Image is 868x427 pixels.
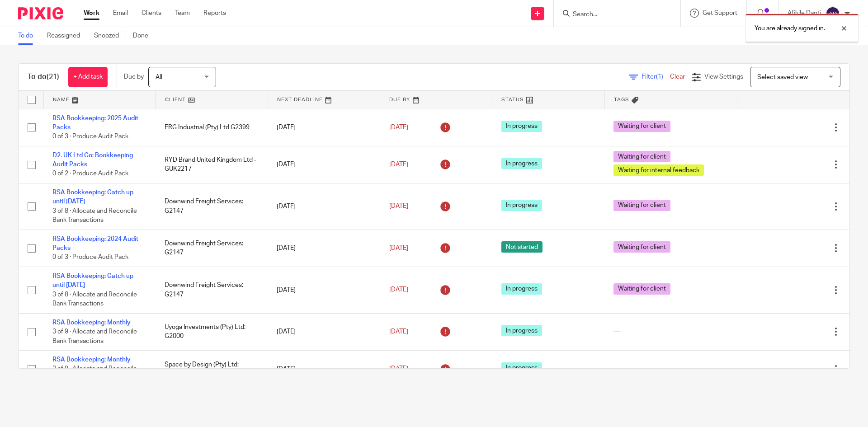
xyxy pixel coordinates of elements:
[52,236,138,251] a: RSA Bookkeeping: 2024 Audit Packs
[389,124,408,131] span: [DATE]
[47,73,59,80] span: (21)
[47,27,87,45] a: Reassigned
[501,283,542,295] span: In progress
[52,357,131,363] a: RSA Bookkeeping: Monthly
[124,72,144,81] p: Due by
[133,27,155,45] a: Done
[113,9,128,18] a: Email
[501,241,542,253] span: Not started
[613,327,728,336] div: ---
[826,6,840,21] img: svg%3E
[613,151,670,162] span: Waiting for client
[52,291,137,307] span: 3 of 8 · Allocate and Reconcile Bank Transactions
[389,287,408,293] span: [DATE]
[501,362,542,374] span: In progress
[613,283,670,295] span: Waiting for client
[28,72,59,82] h1: To do
[84,9,99,18] a: Work
[268,146,380,183] td: [DATE]
[704,74,743,80] span: View Settings
[156,146,268,183] td: RYD Brand United Kingdom Ltd - GUK2217
[613,241,670,253] span: Waiting for client
[268,109,380,146] td: [DATE]
[18,27,40,45] a: To do
[68,67,108,87] a: + Add task
[142,9,161,18] a: Clients
[656,74,663,80] span: (1)
[268,313,380,350] td: [DATE]
[52,254,128,261] span: 0 of 3 · Produce Audit Pack
[52,328,137,344] span: 3 of 9 · Allocate and Reconcile Bank Transactions
[203,9,226,18] a: Reports
[18,7,63,19] img: Pixie
[670,74,685,80] a: Clear
[156,74,162,80] span: All
[501,325,542,336] span: In progress
[94,27,126,45] a: Snoozed
[501,200,542,211] span: In progress
[156,267,268,313] td: Downwind Freight Services: G2147
[156,183,268,230] td: Downwind Freight Services: G2147
[52,319,131,326] a: RSA Bookkeeping: Monthly
[389,161,408,168] span: [DATE]
[501,121,542,132] span: In progress
[757,74,808,80] span: Select saved view
[389,245,408,251] span: [DATE]
[614,97,629,102] span: Tags
[175,9,190,18] a: Team
[613,365,728,374] div: ---
[613,121,670,132] span: Waiting for client
[52,115,138,131] a: RSA Bookkeeping: 2025 Audit Packs
[52,208,137,224] span: 3 of 8 · Allocate and Reconcile Bank Transactions
[268,230,380,267] td: [DATE]
[156,351,268,388] td: Space by Design (Pty) Ltd: G2002
[268,351,380,388] td: [DATE]
[613,164,704,176] span: Waiting for internal feedback
[268,267,380,313] td: [DATE]
[52,171,128,177] span: 0 of 2 · Produce Audit Pack
[501,158,542,169] span: In progress
[268,183,380,230] td: [DATE]
[156,109,268,146] td: ERG Industrial (Pty) Ltd G2399
[613,200,670,211] span: Waiting for client
[156,313,268,350] td: Uyoga Investments (Pty) Ltd: G2000
[389,328,408,335] span: [DATE]
[642,74,670,80] span: Filter
[389,203,408,210] span: [DATE]
[156,230,268,267] td: Downwind Freight Services: G2147
[52,273,133,288] a: RSA Bookkeeping: Catch up until [DATE]
[52,133,128,140] span: 0 of 3 · Produce Audit Pack
[52,366,137,382] span: 3 of 9 · Allocate and Reconcile Bank Transactions
[52,152,133,168] a: D2. UK Ltd Co: Bookkeeping Audit Packs
[52,189,133,205] a: RSA Bookkeeping: Catch up until [DATE]
[755,24,825,33] p: You are already signed in.
[389,366,408,372] span: [DATE]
